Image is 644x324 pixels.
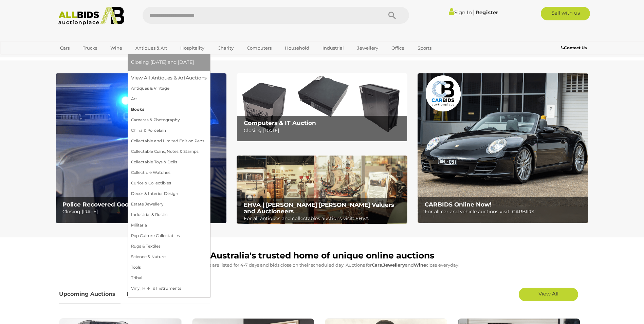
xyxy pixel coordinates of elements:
a: Jewellery [353,42,383,54]
img: EHVA | Evans Hastings Valuers and Auctioneers [237,156,407,224]
a: Sign In [449,9,472,16]
a: Industrial [318,42,348,54]
span: | [473,8,475,16]
a: Trucks [78,42,102,54]
b: Contact Us [561,45,587,50]
strong: Cars [372,262,382,268]
a: View All [519,288,578,301]
img: Computers & IT Auction [237,73,407,142]
b: Police Recovered Goods [62,201,136,208]
img: CARBIDS Online Now! [418,73,588,223]
a: Cars [56,42,74,54]
a: EHVA | Evans Hastings Valuers and Auctioneers EHVA | [PERSON_NAME] [PERSON_NAME] Valuers and Auct... [237,156,407,224]
a: Household [280,42,314,54]
img: Police Recovered Goods [56,73,226,223]
p: Closing [DATE] [244,126,404,135]
span: View All [538,290,558,297]
a: Police Recovered Goods Police Recovered Goods Closing [DATE] [56,73,226,223]
a: Charity [213,42,238,54]
p: Closing [DATE] [62,208,222,216]
a: Antiques & Art [131,42,171,54]
a: Computers & IT Auction Computers & IT Auction Closing [DATE] [237,73,407,142]
strong: Wine [414,262,426,268]
a: Past Auctions [122,284,169,304]
h1: Australia's trusted home of unique online auctions [59,251,585,260]
img: Allbids.com.au [55,7,128,25]
p: For all antiques and collectables auctions visit: EHVA [244,214,404,223]
b: Computers & IT Auction [244,120,316,126]
b: EHVA | [PERSON_NAME] [PERSON_NAME] Valuers and Auctioneers [244,201,394,215]
a: Hospitality [176,42,209,54]
a: Register [476,9,498,16]
a: Wine [106,42,127,54]
p: For all car and vehicle auctions visit: CARBIDS! [425,208,585,216]
a: Office [387,42,409,54]
a: CARBIDS Online Now! CARBIDS Online Now! For all car and vehicle auctions visit: CARBIDS! [418,73,588,223]
a: Upcoming Auctions [59,284,121,304]
a: Computers [242,42,276,54]
b: CARBIDS Online Now! [425,201,492,208]
a: Sell with us [541,7,590,20]
a: Contact Us [561,44,588,52]
strong: Jewellery [383,262,405,268]
a: [GEOGRAPHIC_DATA] [56,54,113,65]
a: Sports [413,42,436,54]
p: All Auctions are listed for 4-7 days and bids close on their scheduled day. Auctions for , and cl... [59,261,585,269]
button: Search [375,7,409,24]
